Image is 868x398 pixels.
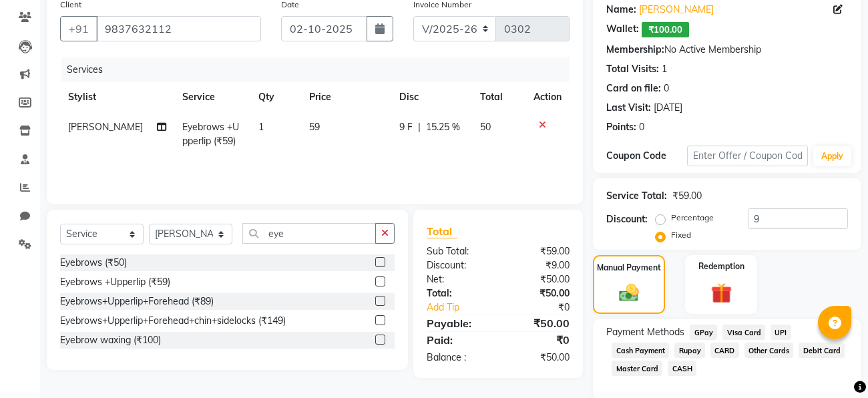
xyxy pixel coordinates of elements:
[671,212,714,224] label: Percentage
[427,224,457,238] span: Total
[417,258,498,272] div: Discount:
[480,121,491,133] span: 50
[690,325,717,340] span: GPay
[417,351,498,365] div: Balance :
[704,280,738,307] img: _gift.svg
[60,333,161,347] div: Eyebrow waxing (₹100)
[606,149,687,163] div: Coupon Code
[417,315,498,331] div: Payable:
[642,22,689,37] span: ₹100.00
[606,43,848,57] div: No Active Membership
[68,121,143,133] span: [PERSON_NAME]
[597,262,661,274] label: Manual Payment
[639,120,644,134] div: 0
[612,343,669,358] span: Cash Payment
[668,361,696,376] span: CASH
[258,121,264,133] span: 1
[309,121,320,133] span: 59
[60,314,286,328] div: Eyebrows+Upperlip+Forehead+chin+sidelocks (₹149)
[744,343,794,358] span: Other Cards
[391,82,472,112] th: Disc
[498,244,580,258] div: ₹59.00
[417,332,498,348] div: Paid:
[687,146,808,166] input: Enter Offer / Coupon Code
[60,294,214,309] div: Eyebrows+Upperlip+Forehead (₹89)
[606,22,639,37] div: Wallet:
[498,286,580,301] div: ₹50.00
[613,282,645,305] img: _cash.svg
[606,101,651,115] div: Last Visit:
[60,16,97,41] button: +91
[498,272,580,286] div: ₹50.00
[606,81,661,95] div: Card on file:
[664,81,669,95] div: 0
[417,272,498,286] div: Net:
[672,189,702,203] div: ₹59.00
[606,189,667,203] div: Service Total:
[242,223,376,244] input: Search or Scan
[722,325,765,340] span: Visa Card
[399,120,413,134] span: 9 F
[60,82,174,112] th: Stylist
[606,62,659,76] div: Total Visits:
[472,82,526,112] th: Total
[301,82,391,112] th: Price
[671,229,691,241] label: Fixed
[771,325,791,340] span: UPI
[799,343,845,358] span: Debit Card
[60,256,127,270] div: Eyebrows (₹50)
[498,315,580,331] div: ₹50.00
[60,275,170,289] div: Eyebrows +Upperlip (₹59)
[426,120,460,134] span: 15.25 %
[654,101,682,115] div: [DATE]
[674,343,705,358] span: Rupay
[606,43,664,57] div: Membership:
[61,57,580,82] div: Services
[174,82,251,112] th: Service
[511,301,580,315] div: ₹0
[606,3,636,17] div: Name:
[182,121,239,147] span: Eyebrows +Upperlip (₹59)
[498,332,580,348] div: ₹0
[417,286,498,301] div: Total:
[662,62,667,76] div: 1
[606,212,648,226] div: Discount:
[250,82,301,112] th: Qty
[525,82,570,112] th: Action
[96,16,261,41] input: Search by Name/Mobile/Email/Code
[606,325,684,339] span: Payment Methods
[813,146,851,166] button: Apply
[498,351,580,365] div: ₹50.00
[606,120,636,134] div: Points:
[639,3,714,17] a: [PERSON_NAME]
[698,260,744,272] label: Redemption
[612,361,662,376] span: Master Card
[418,120,421,134] span: |
[498,258,580,272] div: ₹9.00
[710,343,739,358] span: CARD
[417,244,498,258] div: Sub Total:
[417,301,512,315] a: Add Tip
